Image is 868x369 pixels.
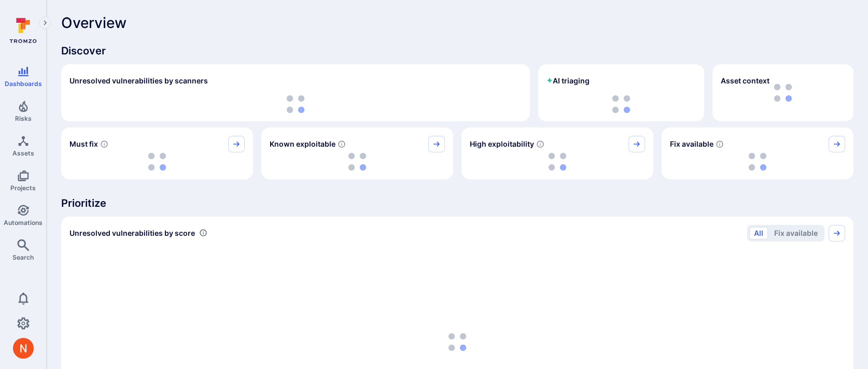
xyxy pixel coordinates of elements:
[270,152,445,171] div: loading spinner
[662,127,853,179] div: Fix available
[547,95,696,113] div: loading spinner
[536,140,544,148] svg: EPSS score ≥ 0.7
[5,80,42,88] span: Dashboards
[716,140,724,148] svg: Vulnerabilities with fix available
[15,115,32,122] span: Risks
[69,228,195,238] span: Unresolved vulnerabilities by score
[69,76,208,86] h2: Unresolved vulnerabilities by scanners
[10,184,36,192] span: Projects
[449,333,466,351] img: Loading...
[348,153,366,171] img: Loading...
[769,227,822,239] button: Fix available
[13,338,34,359] div: Neeren Patki
[13,338,34,359] img: ACg8ocIprwjrgDQnDsNSk9Ghn5p5-B8DpAKWoJ5Gi9syOE4K59tr4Q=s96-c
[61,127,253,179] div: Must fix
[61,44,853,58] span: Discover
[100,140,108,148] svg: Risk score >=40 , missed SLA
[69,139,98,149] span: Must fix
[470,152,645,171] div: loading spinner
[470,139,534,149] span: High exploitability
[749,227,768,239] button: All
[69,152,245,171] div: loading spinner
[749,153,766,171] img: Loading...
[270,139,335,149] span: Known exploitable
[12,149,34,157] span: Assets
[549,153,566,171] img: Loading...
[69,95,522,113] div: loading spinner
[261,127,453,179] div: Known exploitable
[41,19,49,27] i: Expand navigation menu
[287,95,304,113] img: Loading...
[721,76,769,86] span: Asset context
[12,253,34,261] span: Search
[338,140,346,148] svg: Confirmed exploitable by KEV
[547,76,590,86] h2: AI triaging
[61,15,127,31] span: Overview
[4,219,43,226] span: Automations
[148,153,166,171] img: Loading...
[39,17,51,29] button: Expand navigation menu
[670,152,845,171] div: loading spinner
[199,228,207,238] div: Number of vulnerabilities in status 'Open' 'Triaged' and 'In process' grouped by score
[61,196,853,210] span: Prioritize
[461,127,653,179] div: High exploitability
[670,139,713,149] span: Fix available
[612,95,630,113] img: Loading...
